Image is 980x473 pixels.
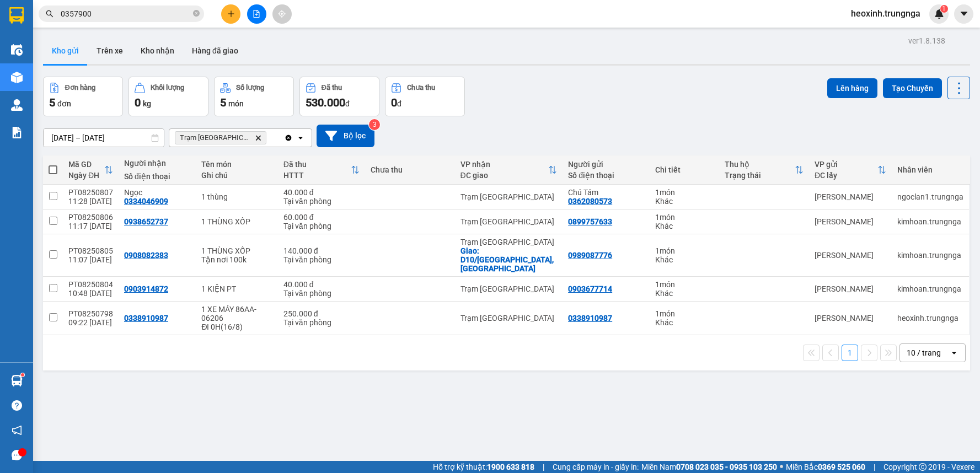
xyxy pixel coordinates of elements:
th: Toggle SortBy [278,155,365,185]
span: Trạm Sài Gòn [180,133,250,142]
button: aim [272,4,292,24]
span: đ [397,99,401,108]
span: món [228,99,244,108]
span: message [12,450,22,460]
div: 40.000 đ [283,280,360,289]
div: Khác [655,222,714,230]
div: ĐC lấy [815,171,877,180]
button: 1 [842,345,858,361]
div: Tại văn phòng [283,197,360,206]
div: 0903677714 [568,284,612,293]
div: ver 1.8.138 [908,35,945,47]
div: 1 KIỆN PT [201,284,272,293]
span: question-circle [12,400,22,411]
div: 1 XE MÁY 86AA-06206 [201,305,272,322]
th: Toggle SortBy [455,155,563,185]
span: Cung cấp máy in - giấy in: [553,461,639,473]
div: kimhoan.trungnga [897,217,963,226]
div: 40.000 đ [283,188,360,197]
button: Bộ lọc [317,125,374,147]
th: Toggle SortBy [63,155,119,185]
div: 1 món [655,246,714,255]
div: 0338910987 [124,314,168,322]
div: Đã thu [283,160,351,169]
div: Trạm [GEOGRAPHIC_DATA] [460,284,558,293]
div: 11:17 [DATE] [68,222,113,230]
svg: Clear all [284,133,293,142]
div: kimhoan.trungnga [897,251,963,260]
img: icon-new-feature [934,9,944,19]
div: Giao: D10/891 Quốc Lộ 1A, Tân Tạo, Bình Tân [460,246,558,273]
th: Toggle SortBy [809,155,892,185]
div: Người nhận [124,159,190,168]
div: 1 món [655,309,714,318]
div: Số điện thoại [568,171,644,180]
span: đ [345,99,350,108]
img: logo-vxr [9,7,24,24]
button: Số lượng5món [214,77,294,116]
sup: 1 [21,373,24,377]
span: Miền Bắc [786,461,865,473]
button: Chưa thu0đ [385,77,465,116]
div: Trạm [GEOGRAPHIC_DATA] [460,217,558,226]
div: PT08250804 [68,280,113,289]
button: plus [221,4,240,24]
div: Chú Tám [568,188,644,197]
img: warehouse-icon [11,375,23,386]
div: ĐI 0H(16/8) [201,322,272,331]
div: heoxinh.trungnga [897,314,963,322]
button: Tạo Chuyến [883,78,942,98]
div: Mã GD [68,160,104,169]
div: Trạng thái [725,171,795,180]
div: Khác [655,255,714,264]
button: Đơn hàng5đơn [43,77,123,116]
div: Thu hộ [725,160,795,169]
span: Trạm Sài Gòn, close by backspace [175,131,266,144]
strong: 0708 023 035 - 0935 103 250 [676,463,777,471]
div: PT08250805 [68,246,113,255]
button: Lên hàng [827,78,877,98]
div: [PERSON_NAME] [815,192,886,201]
img: warehouse-icon [11,99,23,111]
img: warehouse-icon [11,44,23,56]
sup: 1 [940,5,948,13]
span: 0 [135,96,141,109]
div: Tại văn phòng [283,318,360,327]
button: Hàng đã giao [183,37,247,64]
div: 10:48 [DATE] [68,289,113,298]
div: Khác [655,289,714,298]
span: 5 [220,96,226,109]
svg: open [950,348,958,357]
div: 11:28 [DATE] [68,197,113,206]
span: notification [12,425,22,436]
div: 1 món [655,213,714,222]
button: Khối lượng0kg [128,77,208,116]
span: | [874,461,875,473]
div: 10 / trang [907,347,941,358]
div: Nhân viên [897,165,963,174]
span: aim [278,10,286,18]
div: PT08250807 [68,188,113,197]
span: Miền Nam [641,461,777,473]
div: 1 món [655,280,714,289]
button: Trên xe [88,37,132,64]
div: Tại văn phòng [283,255,360,264]
div: 11:07 [DATE] [68,255,113,264]
div: 1 THÙNG XỐP [201,246,272,255]
input: Selected Trạm Sài Gòn. [269,132,270,143]
svg: open [296,133,305,142]
svg: Delete [255,135,261,141]
div: Người gửi [568,160,644,169]
div: Tại văn phòng [283,222,360,230]
span: ⚪️ [780,465,783,469]
div: 0903914872 [124,284,168,293]
span: 530.000 [306,96,345,109]
div: PT08250806 [68,213,113,222]
div: 1 THÙNG XỐP [201,217,272,226]
div: VP nhận [460,160,549,169]
img: warehouse-icon [11,72,23,83]
span: file-add [253,10,260,18]
span: 0 [391,96,397,109]
div: kimhoan.trungnga [897,284,963,293]
div: Tại văn phòng [283,289,360,298]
